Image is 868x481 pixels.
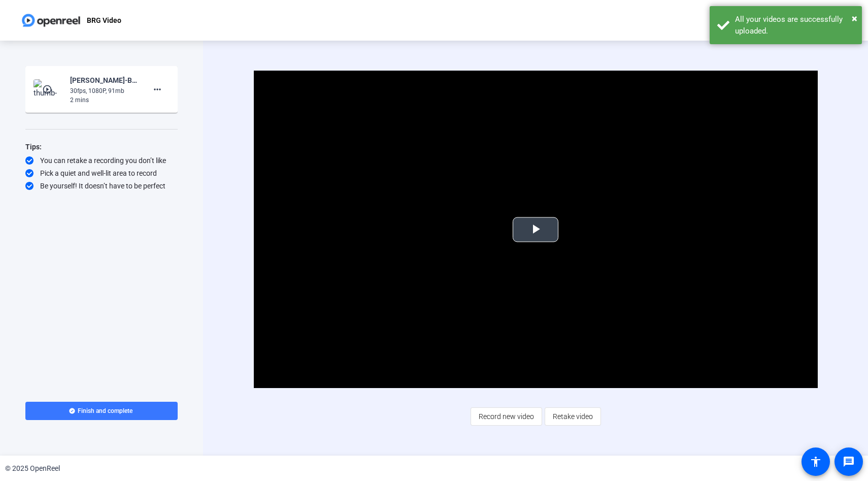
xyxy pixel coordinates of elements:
[254,71,818,388] div: Video Player
[25,155,178,166] div: You can retake a recording you don’t like
[545,407,601,426] button: Retake video
[20,10,82,30] img: OpenReel logo
[25,168,178,178] div: Pick a quiet and well-lit area to record
[42,84,54,94] mat-icon: play_circle_outline
[25,402,178,420] button: Finish and complete
[513,217,558,242] button: Play Video
[70,74,138,86] div: [PERSON_NAME]-BRG Video-BRG Video-1759513499027-webcam
[810,456,822,468] mat-icon: accessibility
[25,141,178,153] div: Tips:
[852,11,857,26] button: Close
[5,463,60,474] div: © 2025 OpenReel
[479,407,534,426] span: Record new video
[852,12,857,24] span: ×
[843,456,855,468] mat-icon: message
[553,407,593,426] span: Retake video
[87,14,121,26] p: BRG Video
[735,14,854,37] div: All your videos are successfully uploaded.
[70,86,138,95] div: 30fps, 1080P, 91mb
[151,83,163,95] mat-icon: more_horiz
[78,407,132,415] span: Finish and complete
[70,95,138,105] div: 2 mins
[25,181,178,191] div: Be yourself! It doesn’t have to be perfect
[34,79,63,100] img: thumb-nail
[471,407,542,426] button: Record new video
